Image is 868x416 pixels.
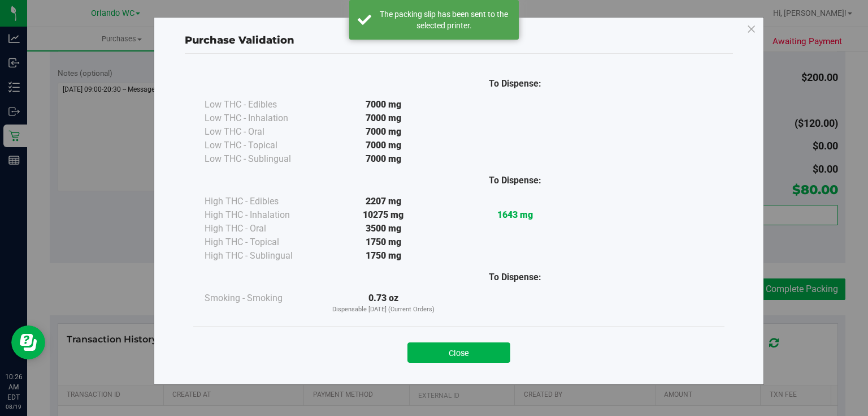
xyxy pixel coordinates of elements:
div: To Dispense: [449,77,581,91]
div: Low THC - Oral [205,125,318,139]
div: Low THC - Sublingual [205,152,318,166]
p: Dispensable [DATE] (Current Orders) [318,305,449,315]
div: 3500 mg [318,222,449,235]
div: To Dispense: [449,271,581,284]
div: To Dispense: [449,174,581,187]
div: 7000 mg [318,98,449,111]
div: 2207 mg [318,195,449,208]
div: Low THC - Edibles [205,98,318,111]
div: High THC - Inhalation [205,208,318,222]
div: 7000 mg [318,111,449,125]
div: 1750 mg [318,235,449,249]
span: Purchase Validation [185,34,294,46]
div: The packing slip has been sent to the selected printer. [377,8,510,31]
div: High THC - Oral [205,222,318,235]
button: Close [407,342,510,363]
div: 7000 mg [318,125,449,139]
div: High THC - Topical [205,235,318,249]
div: 0.73 oz [318,291,449,315]
div: 1750 mg [318,249,449,263]
strong: 1643 mg [497,209,533,220]
div: 10275 mg [318,208,449,222]
iframe: Resource center [11,325,45,359]
div: Low THC - Inhalation [205,111,318,125]
div: Smoking - Smoking [205,291,318,305]
div: High THC - Sublingual [205,249,318,263]
div: 7000 mg [318,139,449,152]
div: Low THC - Topical [205,139,318,152]
div: 7000 mg [318,152,449,166]
div: High THC - Edibles [205,195,318,208]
